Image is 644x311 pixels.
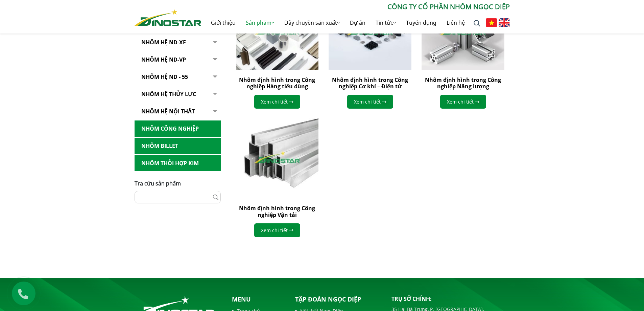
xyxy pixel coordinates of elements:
[442,12,470,34] a: Liên hệ
[241,12,279,34] a: Sản phẩm
[401,12,442,34] a: Tuyển dụng
[239,204,315,218] a: Nhôm định hình trong Công nghiệp Vận tải
[254,95,300,109] a: Xem chi tiết
[135,138,221,154] a: Nhôm Billet
[135,51,221,68] a: Nhôm Hệ ND-VP
[295,295,381,304] p: Tập đoàn Ngọc Diệp
[239,76,315,90] a: Nhôm định hình trong Công nghiệp Hàng tiêu dùng
[135,69,221,85] a: NHÔM HỆ ND - 55
[499,18,510,27] img: English
[201,2,510,12] p: CÔNG TY CỔ PHẦN NHÔM NGỌC DIỆP
[135,180,181,187] span: Tra cứu sản phẩm
[486,18,497,27] img: Tiếng Việt
[135,9,201,26] img: Nhôm Dinostar
[391,295,510,303] p: Trụ sở chính:
[474,20,480,27] img: search
[135,155,221,172] a: Nhôm Thỏi hợp kim
[254,223,300,237] a: Xem chi tiết
[371,12,401,34] a: Tin tức
[206,12,241,34] a: Giới thiệu
[279,12,345,34] a: Dây chuyền sản xuất
[425,76,501,90] a: Nhôm định hình trong Công nghiệp Năng lượng
[135,103,221,120] a: Nhôm hệ nội thất
[135,86,221,103] a: Nhôm hệ thủy lực
[236,115,319,198] img: Nhôm định hình trong Công nghiệp Vận tải
[135,34,221,51] a: Nhôm Hệ ND-XF
[332,76,408,90] a: Nhôm định hình trong Công nghiệp Cơ khí – Điện tử
[345,12,371,34] a: Dự án
[347,95,393,109] a: Xem chi tiết
[440,95,486,109] a: Xem chi tiết
[135,120,221,137] a: Nhôm Công nghiệp
[232,295,284,304] p: Menu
